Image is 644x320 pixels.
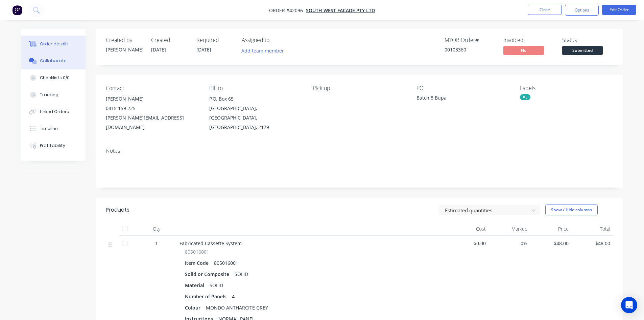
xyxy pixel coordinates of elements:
[106,37,143,43] div: Created by
[106,104,198,113] div: 0415 159 225
[185,292,229,301] div: Number of Panels
[196,37,234,43] div: Required
[232,269,251,279] div: SOLID
[238,46,287,55] button: Add team member
[21,120,86,137] button: Timeline
[313,85,405,91] div: Pick up
[185,248,209,255] span: 805016001
[209,85,302,91] div: Bill to
[106,94,198,104] div: [PERSON_NAME]
[533,240,569,247] span: $48.00
[229,292,237,301] div: 4
[602,5,636,15] button: Edit Order
[185,269,232,279] div: Solid or Composite
[40,126,58,132] div: Timeline
[21,52,86,69] button: Collaborate
[562,37,613,43] div: Status
[530,222,572,236] div: Price
[106,85,198,91] div: Contact
[106,94,198,132] div: [PERSON_NAME]0415 159 225[PERSON_NAME][EMAIL_ADDRESS][DOMAIN_NAME]
[445,37,495,43] div: MYOB Order #
[106,46,143,53] div: [PERSON_NAME]
[503,46,544,55] span: No
[106,113,198,132] div: [PERSON_NAME][EMAIL_ADDRESS][DOMAIN_NAME]
[306,7,375,14] a: South West Facade Pty Ltd
[242,37,309,43] div: Assigned to
[155,240,158,247] span: 1
[447,222,489,236] div: Cost
[209,94,302,104] div: P.O. Box 65
[209,94,302,132] div: P.O. Box 65[GEOGRAPHIC_DATA], [GEOGRAPHIC_DATA], [GEOGRAPHIC_DATA], 2179
[21,86,86,103] button: Tracking
[211,258,241,268] div: 805016001
[503,37,554,43] div: Invoiced
[416,94,501,104] div: Batch 8 Bupa
[185,280,207,290] div: Material
[106,148,613,154] div: Notes
[528,5,562,15] button: Close
[562,46,603,55] span: Submitted
[185,258,211,268] div: Item Code
[203,303,271,313] div: MONDO ANTHARCITE GREY
[151,37,188,43] div: Created
[545,205,598,215] button: Show / Hide columns
[40,143,65,149] div: Profitability
[40,92,58,98] div: Tracking
[180,240,242,247] span: Fabricated Cassette System
[12,5,22,15] img: Factory
[40,58,67,64] div: Collaborate
[488,222,530,236] div: Markup
[21,137,86,154] button: Profitability
[21,36,86,52] button: Order details
[269,7,306,14] span: Order #42096 -
[185,303,203,313] div: Colour
[445,46,495,53] div: 00103360
[151,46,166,53] span: [DATE]
[450,240,486,247] span: $0.00
[621,297,637,313] div: Open Intercom Messenger
[40,75,70,81] div: Checklists 0/0
[40,41,69,47] div: Order details
[565,5,599,16] button: Options
[40,109,69,115] div: Linked Orders
[21,103,86,120] button: Linked Orders
[209,104,302,132] div: [GEOGRAPHIC_DATA], [GEOGRAPHIC_DATA], [GEOGRAPHIC_DATA], 2179
[416,85,509,91] div: PO
[571,222,613,236] div: Total
[562,46,603,56] button: Submitted
[242,46,288,55] button: Add team member
[21,69,86,86] button: Checklists 0/0
[491,240,527,247] span: 0%
[106,206,129,214] div: Products
[520,85,613,91] div: Labels
[207,280,226,290] div: SOLID
[136,222,177,236] div: Qty
[196,46,211,53] span: [DATE]
[574,240,610,247] span: $48.00
[520,94,530,100] div: AL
